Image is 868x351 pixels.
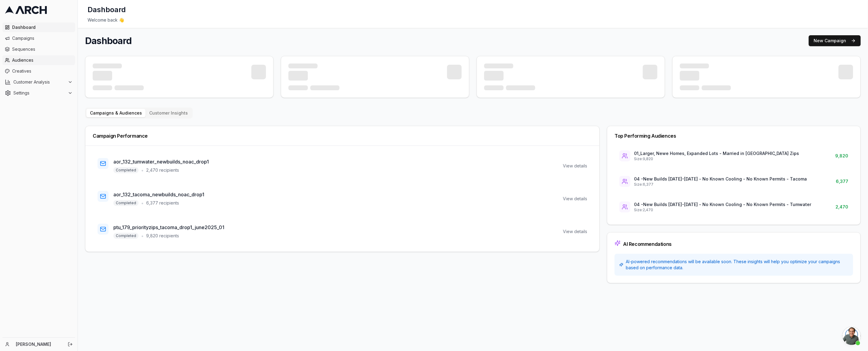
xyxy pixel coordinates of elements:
[634,201,811,208] p: 04 -New Builds [DATE]-[DATE] - No Known Cooling - No Known Permits - Tumwater
[113,158,209,165] h3: aor_132_tumwater_newbuilds_noac_drop1
[113,224,224,231] h3: ptu_179_priorityzips_tacoma_drop1_june2025_01
[835,153,848,159] span: 9,820
[12,24,73,30] span: Dashboard
[86,109,146,117] button: Campaigns & Audiences
[88,17,858,23] div: Welcome back 👋
[12,57,73,63] span: Audiences
[93,133,592,138] div: Campaign Performance
[141,167,144,174] span: •
[16,341,61,347] a: [PERSON_NAME]
[113,167,139,173] span: Completed
[146,200,179,206] span: 6,377 recipients
[146,167,179,173] span: 2,470 recipients
[2,66,75,76] a: Creatives
[2,33,75,43] a: Campaigns
[12,35,73,41] span: Campaigns
[842,327,861,345] a: Open chat
[563,229,587,235] div: View details
[13,79,65,85] span: Customer Analysis
[113,191,204,198] h3: aor_132_tacoma_newbuilds_noac_drop1
[626,259,848,271] span: AI-powered recommendations will be available soon. These insights will help you optimize your cam...
[113,233,139,239] span: Completed
[113,200,139,206] span: Completed
[835,204,848,210] span: 2,470
[563,196,587,202] div: View details
[809,35,861,46] button: New Campaign
[146,233,179,239] span: 9,820 recipients
[2,55,75,65] a: Audiences
[634,182,807,187] p: Size: 6,377
[836,178,848,184] span: 6,377
[634,157,799,161] p: Size: 9,820
[615,133,853,138] div: Top Performing Audiences
[12,68,73,74] span: Creatives
[141,199,144,207] span: •
[634,208,811,212] p: Size: 2,470
[141,232,144,239] span: •
[13,90,65,96] span: Settings
[2,77,75,87] button: Customer Analysis
[623,242,672,246] div: AI Recommendations
[85,35,132,46] h1: Dashboard
[2,44,75,54] a: Sequences
[634,150,799,157] p: 01_Larger, Newe Homes, Expanded Lots - Married in [GEOGRAPHIC_DATA] Zips
[2,22,75,32] a: Dashboard
[146,109,191,117] button: Customer Insights
[66,340,74,349] button: Log out
[2,88,75,98] button: Settings
[563,163,587,169] div: View details
[88,5,126,15] h1: Dashboard
[634,176,807,182] p: 04 -New Builds [DATE]-[DATE] - No Known Cooling - No Known Permits - Tacoma
[12,46,73,52] span: Sequences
